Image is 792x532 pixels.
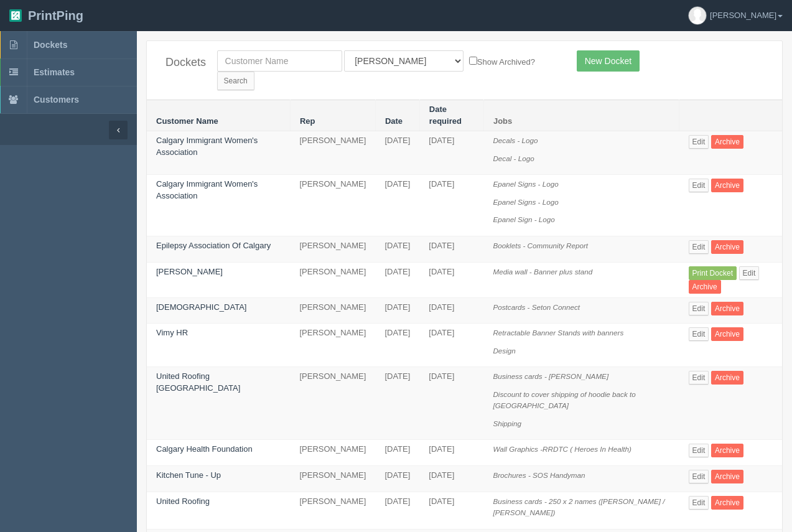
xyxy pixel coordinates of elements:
[290,297,375,324] td: [PERSON_NAME]
[493,471,585,479] i: Brochures - SOS Handyman
[217,50,342,72] input: Customer Name
[711,135,743,149] a: Archive
[493,419,521,427] i: Shipping
[493,303,580,311] i: Postcards - Seton Connect
[689,470,709,483] a: Edit
[34,67,75,77] span: Estimates
[375,324,419,367] td: [DATE]
[419,440,483,466] td: [DATE]
[375,440,419,466] td: [DATE]
[290,262,375,297] td: [PERSON_NAME]
[9,9,22,22] img: logo-3e63b451c926e2ac314895c53de4908e5d424f24456219fb08d385ab2e579770.png
[689,496,709,510] a: Edit
[711,179,743,192] a: Archive
[290,175,375,236] td: [PERSON_NAME]
[711,240,743,254] a: Archive
[375,131,419,175] td: [DATE]
[689,240,709,254] a: Edit
[156,136,258,157] a: Calgary Immigrant Women's Association
[689,302,709,315] a: Edit
[689,371,709,385] a: Edit
[290,440,375,466] td: [PERSON_NAME]
[493,198,558,206] i: Epanel Signs - Logo
[483,100,679,131] th: Jobs
[419,367,483,440] td: [DATE]
[689,7,706,24] img: avatar_default-7531ab5dedf162e01f1e0bb0964e6a185e93c5c22dfe317fb01d7f8cd2b1632c.jpg
[419,492,483,529] td: [DATE]
[375,262,419,297] td: [DATE]
[156,116,218,126] a: Customer Name
[375,492,419,529] td: [DATE]
[493,215,554,223] i: Epanel Sign - Logo
[689,266,737,280] a: Print Docket
[156,444,253,454] a: Calgary Health Foundation
[290,492,375,529] td: [PERSON_NAME]
[375,367,419,440] td: [DATE]
[290,131,375,175] td: [PERSON_NAME]
[375,236,419,262] td: [DATE]
[469,57,477,65] input: Show Archived?
[711,371,743,385] a: Archive
[290,236,375,262] td: [PERSON_NAME]
[493,347,515,355] i: Design
[419,175,483,236] td: [DATE]
[419,131,483,175] td: [DATE]
[689,280,721,294] a: Archive
[689,179,709,192] a: Edit
[156,497,210,506] a: United Roofing
[375,466,419,492] td: [DATE]
[493,445,631,453] i: Wall Graphics -RRDTC ( Heroes In Health)
[34,95,79,105] span: Customers
[689,327,709,341] a: Edit
[156,302,246,312] a: [DEMOGRAPHIC_DATA]
[156,328,188,337] a: Vimy HR
[419,466,483,492] td: [DATE]
[493,390,635,410] i: Discount to cover shipping of hoodie back to [GEOGRAPHIC_DATA]
[156,267,223,276] a: [PERSON_NAME]
[300,116,315,126] a: Rep
[419,297,483,324] td: [DATE]
[493,241,588,250] i: Booklets - Community Report
[290,324,375,367] td: [PERSON_NAME]
[419,324,483,367] td: [DATE]
[217,72,254,90] input: Search
[493,136,538,144] i: Decals - Logo
[429,105,462,126] a: Date required
[711,327,743,341] a: Archive
[34,40,67,50] span: Dockets
[156,179,258,200] a: Calgary Immigrant Women's Association
[375,175,419,236] td: [DATE]
[385,116,403,126] a: Date
[711,444,743,457] a: Archive
[493,154,534,162] i: Decal - Logo
[290,466,375,492] td: [PERSON_NAME]
[493,372,608,380] i: Business cards - [PERSON_NAME]
[493,497,664,517] i: Business cards - 250 x 2 names ([PERSON_NAME] / [PERSON_NAME])
[165,57,198,69] h4: Dockets
[375,297,419,324] td: [DATE]
[711,302,743,315] a: Archive
[739,266,760,280] a: Edit
[689,444,709,457] a: Edit
[156,241,271,250] a: Epilepsy Association Of Calgary
[711,496,743,510] a: Archive
[290,367,375,440] td: [PERSON_NAME]
[493,329,623,337] i: Retractable Banner Stands with banners
[711,470,743,483] a: Archive
[493,180,558,188] i: Epanel Signs - Logo
[419,262,483,297] td: [DATE]
[689,135,709,149] a: Edit
[577,50,640,72] a: New Docket
[493,268,592,276] i: Media wall - Banner plus stand
[419,236,483,262] td: [DATE]
[469,54,535,68] label: Show Archived?
[156,371,240,393] a: United Roofing [GEOGRAPHIC_DATA]
[156,470,221,480] a: Kitchen Tune - Up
